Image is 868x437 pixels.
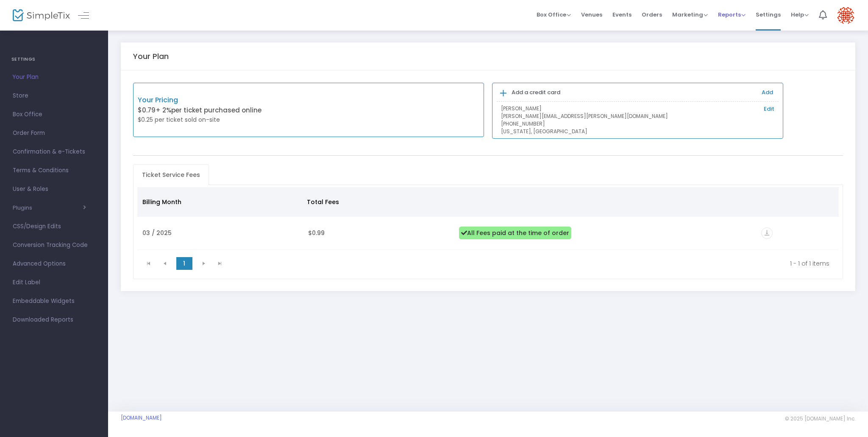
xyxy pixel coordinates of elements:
span: Advanced Options [13,258,95,269]
span: Embeddable Widgets [13,296,95,307]
a: vertical_align_bottom [761,230,773,238]
button: Plugins [13,204,86,211]
span: Terms & Conditions [13,165,95,176]
p: $0.25 per ticket sold on-site [138,115,309,124]
span: 03 / 2025 [142,229,172,237]
span: Ticket Service Fees [137,168,205,182]
span: Box Office [537,11,571,19]
p: [PERSON_NAME][EMAIL_ADDRESS][PERSON_NAME][DOMAIN_NAME] [501,112,774,120]
p: [PERSON_NAME] [501,105,774,112]
span: Store [13,90,95,101]
span: Page 1 [176,257,192,270]
div: Data table [137,187,839,250]
span: Order Form [13,128,95,139]
p: $0.79 per ticket purchased online [138,106,309,115]
span: All Fees paid at the time of order [459,227,571,239]
a: [DOMAIN_NAME] [121,415,162,421]
th: Billing Month [137,187,302,217]
p: [US_STATE], [GEOGRAPHIC_DATA] [501,128,774,135]
span: Venues [581,4,602,25]
span: Conversion Tracking Code [13,240,95,251]
th: Total Fees [302,187,452,217]
span: Events [612,4,632,25]
h4: SETTINGS [11,51,97,68]
span: $0.99 [308,229,325,237]
span: Help [791,11,809,19]
span: Reports [718,11,746,19]
span: © 2025 [DOMAIN_NAME] Inc. [785,415,855,422]
span: Box Office [13,109,95,120]
span: Your Plan [13,72,95,83]
kendo-pager-info: 1 - 1 of 1 items [234,259,830,268]
span: User & Roles [13,184,95,195]
b: Add a credit card [512,88,560,96]
h5: Your Plan [133,52,169,61]
span: Confirmation & e-Tickets [13,146,95,157]
a: Edit [764,105,774,113]
p: Your Pricing [138,95,309,105]
span: Marketing [672,11,708,19]
i: vertical_align_bottom [761,227,773,239]
p: [PHONE_NUMBER] [501,120,774,128]
span: Settings [756,4,781,25]
span: Orders [642,4,662,25]
span: Edit Label [13,277,95,288]
span: Downloaded Reports [13,314,95,325]
a: Add [762,88,773,96]
span: + 2% [156,106,171,115]
span: CSS/Design Edits [13,221,95,232]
